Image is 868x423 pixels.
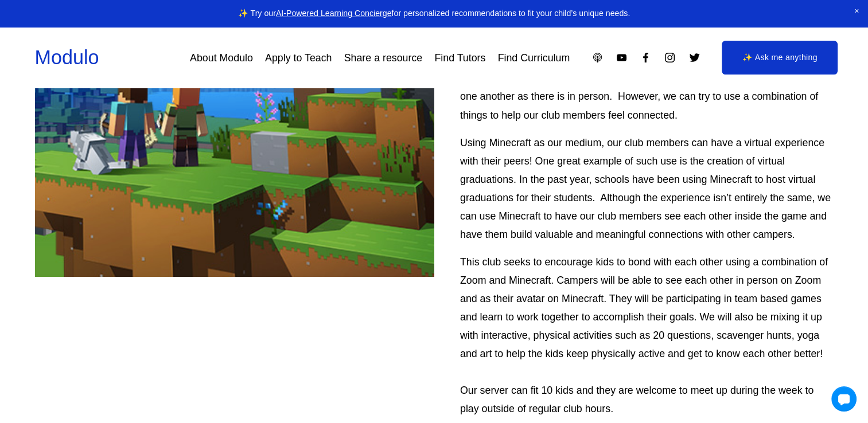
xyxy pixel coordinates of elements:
a: Share a resource [344,48,423,68]
p: This club seeks to encourage kids to bond with each other using a combination of Zoom and Minecra... [460,253,834,418]
a: Apply to Teach [265,48,332,68]
a: ✨ Ask me anything [722,41,838,75]
a: Instagram [664,52,676,64]
p: Using Minecraft as our medium, our club members can have a virtual experience with their peers! O... [460,134,834,244]
a: Find Tutors [434,48,485,68]
a: YouTube [616,52,628,64]
a: Modulo [35,46,99,68]
a: AI-Powered Learning Concierge [276,9,392,18]
a: About Modulo [190,48,253,68]
a: Apple Podcasts [591,52,604,64]
a: Facebook [640,52,652,64]
a: Twitter [688,52,700,64]
a: Find Curriculum [498,48,570,68]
